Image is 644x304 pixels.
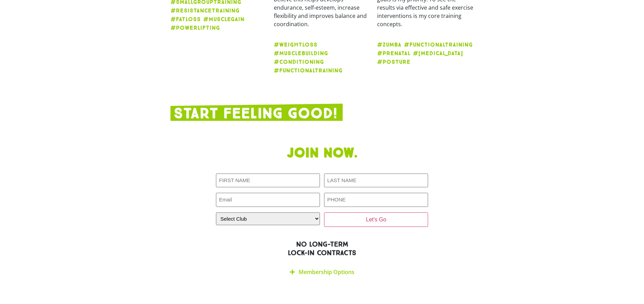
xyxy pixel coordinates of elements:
a: Membership Options [299,268,354,276]
h2: NO LONG-TERM LOCK-IN CONTRACTS [170,240,474,257]
div: Membership Options [216,264,428,280]
input: LAST NAME [324,174,428,188]
input: FIRST NAME [216,174,320,188]
input: Let's Go [324,212,428,227]
input: Email [216,193,320,207]
strong: #weightloss #musclebuilding #conditioning #functionaltraining [274,41,343,74]
input: PHONE [324,193,428,207]
strong: #zumba #functionaltraining #prenatal #[MEDICAL_DATA] #posture [377,41,473,65]
h1: Join now. [170,145,474,161]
